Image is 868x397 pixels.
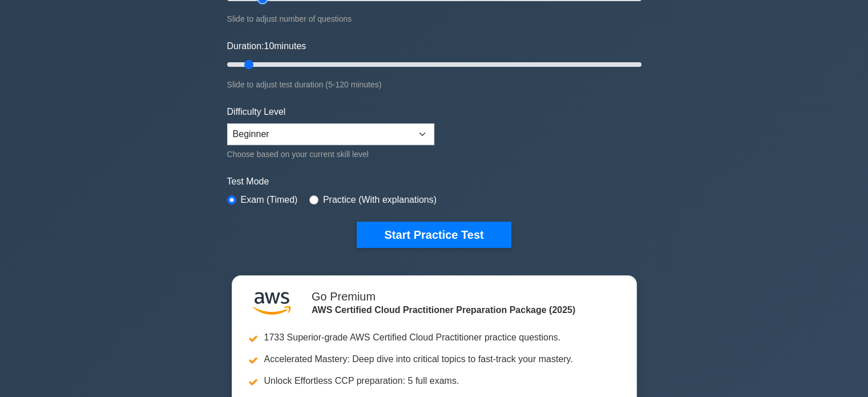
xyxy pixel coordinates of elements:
label: Practice (With explanations) [323,193,437,207]
div: Choose based on your current skill level [227,147,434,161]
label: Test Mode [227,175,641,189]
div: Slide to adjust test duration (5-120 minutes) [227,78,641,91]
span: 10 [264,41,274,51]
button: Start Practice Test [357,222,511,248]
label: Exam (Timed) [241,193,298,207]
label: Duration: minutes [227,39,306,53]
div: Slide to adjust number of questions [227,12,641,26]
label: Difficulty Level [227,105,286,119]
